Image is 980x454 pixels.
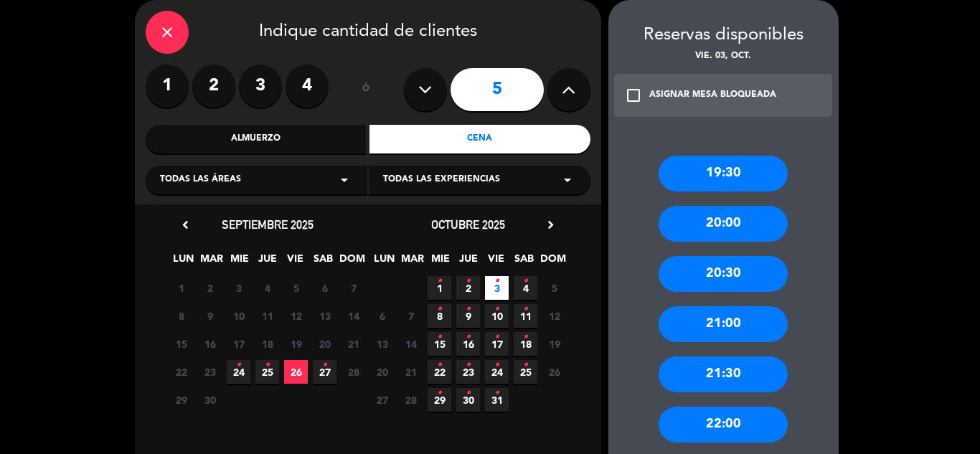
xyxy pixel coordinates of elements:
i: • [437,298,442,321]
div: Cena [369,125,590,153]
span: 27 [313,360,336,384]
i: • [523,298,528,321]
span: 15 [428,332,451,356]
span: SAB [512,250,536,274]
span: MIE [428,250,452,274]
span: 14 [399,332,423,356]
span: 2 [198,276,222,300]
div: vie. 03, oct. [608,49,839,64]
span: 23 [456,360,480,384]
span: 12 [542,304,566,328]
label: 3 [239,65,282,108]
span: 17 [485,332,509,356]
span: 29 [169,388,193,412]
span: 5 [284,276,308,300]
span: 21 [399,360,423,384]
span: 6 [313,276,336,300]
span: 2 [456,276,480,300]
i: • [437,354,442,377]
div: Reservas disponibles [608,22,839,49]
span: 22 [169,360,193,384]
i: • [466,298,471,321]
span: 28 [341,360,365,384]
i: • [466,270,471,293]
span: 7 [341,276,365,300]
span: MIE [227,250,251,274]
span: 4 [514,276,537,300]
span: 8 [428,304,451,328]
span: 20 [313,332,336,356]
span: 7 [399,304,423,328]
i: • [523,326,528,349]
i: • [437,270,442,293]
div: 20:00 [659,206,788,242]
span: 11 [255,304,279,328]
span: 6 [370,304,394,328]
span: 18 [514,332,537,356]
div: Almuerzo [146,125,367,153]
span: 26 [542,360,566,384]
i: • [466,326,471,349]
span: 9 [456,304,480,328]
span: septiembre 2025 [222,217,314,232]
span: 10 [485,304,509,328]
span: 4 [255,276,279,300]
div: 19:30 [659,156,788,191]
span: 11 [514,304,537,328]
span: JUE [456,250,480,274]
i: • [494,298,499,321]
i: arrow_drop_down [559,171,576,189]
div: 20:30 [659,256,788,292]
label: 4 [286,65,329,108]
span: 3 [227,276,250,300]
span: 21 [341,332,365,356]
div: 21:00 [659,306,788,342]
i: • [494,326,499,349]
span: 8 [169,304,193,328]
span: octubre 2025 [431,217,505,232]
span: 28 [399,388,423,412]
span: 3 [485,276,509,300]
span: 13 [370,332,394,356]
span: 20 [370,360,394,384]
i: • [494,354,499,377]
span: VIE [283,250,307,274]
span: 16 [198,332,222,356]
i: • [437,382,442,405]
span: 26 [284,360,308,384]
i: • [523,354,528,377]
span: MAR [199,250,223,274]
i: • [523,270,528,293]
span: 24 [485,360,509,384]
span: DOM [339,250,363,274]
i: • [466,354,471,377]
span: 15 [169,332,193,356]
span: 31 [485,388,509,412]
span: Todas las áreas [160,173,241,187]
span: LUN [171,250,195,274]
span: VIE [484,250,508,274]
span: 16 [456,332,480,356]
span: 27 [370,388,394,412]
i: • [322,354,327,377]
span: JUE [255,250,279,274]
span: 22 [428,360,451,384]
i: • [437,326,442,349]
span: 1 [428,276,451,300]
div: 22:00 [659,407,788,443]
i: chevron_right [543,217,558,232]
span: 17 [227,332,250,356]
i: • [236,354,241,377]
span: 30 [198,388,222,412]
span: LUN [372,250,396,274]
span: 9 [198,304,222,328]
span: 12 [284,304,308,328]
i: close [159,24,176,41]
div: 21:30 [659,356,788,392]
span: 14 [341,304,365,328]
span: 25 [255,360,279,384]
i: • [494,270,499,293]
span: 29 [428,388,451,412]
span: 19 [542,332,566,356]
span: 24 [227,360,250,384]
